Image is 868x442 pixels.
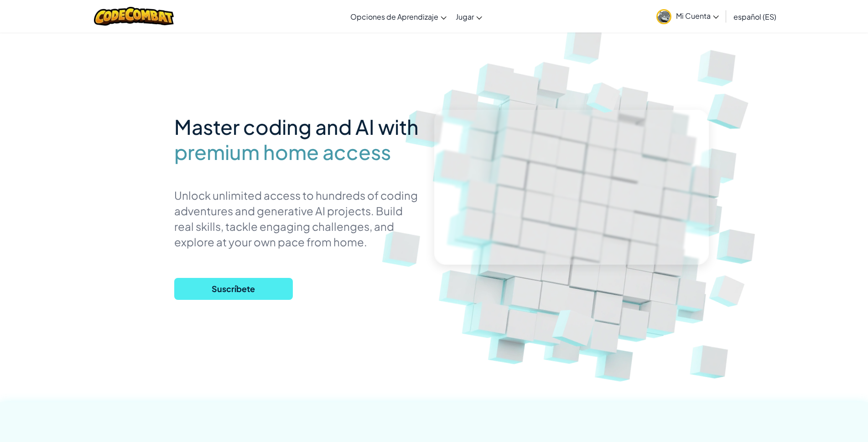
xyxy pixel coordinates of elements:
[451,4,487,29] a: Jugar
[652,2,723,31] a: Mi Cuenta
[456,12,474,21] span: Jugar
[535,284,618,365] img: Overlap cubes
[174,278,293,300] button: Suscríbete
[346,4,451,29] a: Opciones de Aprendizaje
[174,187,421,250] p: Unlock unlimited access to hundreds of coding adventures and generative AI projects. Build real s...
[174,114,419,139] span: Master coding and AI with
[656,9,671,24] img: avatar
[695,261,762,321] img: Overlap cubes
[729,4,781,29] a: español (ES)
[350,12,438,21] span: Opciones de Aprendizaje
[94,7,174,26] img: CodeCombat logo
[573,68,637,126] img: Overlap cubes
[691,69,770,146] img: Overlap cubes
[676,11,719,21] span: Mi Cuenta
[174,139,391,165] span: premium home access
[733,12,776,21] span: español (ES)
